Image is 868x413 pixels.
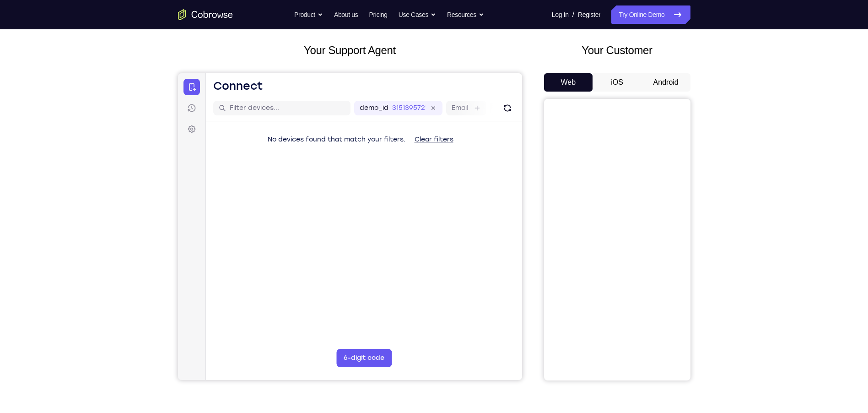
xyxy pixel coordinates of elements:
[593,73,642,92] button: iOS
[572,9,574,20] span: /
[178,42,522,59] h2: Your Support Agent
[544,73,593,92] button: Web
[369,5,387,24] a: Pricing
[578,5,600,24] a: Register
[552,5,569,24] a: Log In
[334,5,358,24] a: About us
[294,5,323,24] button: Product
[611,5,690,24] a: Try Online Demo
[642,73,690,92] button: Android
[178,9,233,20] a: Go to the home page
[399,5,436,24] button: Use Cases
[544,42,690,59] h2: Your Customer
[447,5,484,24] button: Resources
[178,73,522,380] iframe: Agent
